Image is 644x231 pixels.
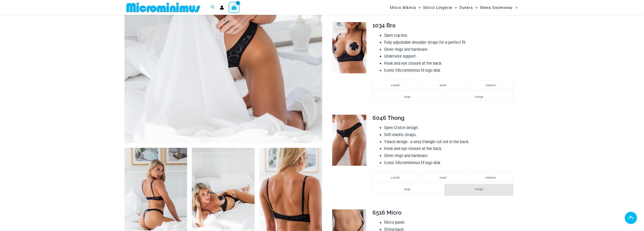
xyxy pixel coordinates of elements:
[384,131,516,138] li: Soft elastic straps.
[372,92,442,101] li: large
[420,172,466,182] li: small
[372,184,442,193] li: large
[473,1,478,13] span: Menu Toggle
[459,1,473,13] span: Outers
[513,1,518,13] span: Menu Toggle
[384,67,516,74] li: Iconic Microminimus M logo disk
[384,152,516,159] li: Silver rings and hardware.
[468,80,513,90] li: medium
[384,60,516,67] li: Hook and eye closure at the back.
[423,1,452,13] span: Micro Lingerie
[372,209,401,216] span: 6516 Micro
[372,22,396,29] span: 1034 Bra
[475,95,483,98] span: x-large
[475,187,483,191] span: x-large
[372,114,404,121] span: 6046 Thong
[390,1,416,13] span: Micro Bikinis
[384,159,516,166] li: Iconic Microminimus M logo disk
[440,176,446,179] span: small
[486,83,496,87] span: medium
[440,83,446,87] span: small
[332,115,366,166] img: Nights Fall Silver Leopard 6046 Thong
[422,1,458,13] a: Micro LingerieMenu ToggleMenu Toggle
[444,184,513,196] li: x-large
[384,32,516,39] li: Open cup bra.
[211,4,215,11] a: Search icon link
[420,80,466,90] li: small
[384,39,516,46] li: Fully adjustable shoulder straps for a perfect fit
[391,83,400,87] span: x-small
[486,176,496,179] span: medium
[220,5,224,10] a: Account icon link
[452,1,457,13] span: Menu Toggle
[404,187,410,191] span: large
[404,95,410,98] span: large
[384,46,516,53] li: Silver rings and hardware
[229,2,240,13] a: View Shopping Cart, empty
[480,1,513,13] span: Mens Swimwear
[372,80,418,90] li: x-small
[372,172,418,182] li: x-small
[384,219,516,226] li: Micro panel.
[444,92,513,101] li: x-large
[479,1,519,13] a: Mens SwimwearMenu ToggleMenu Toggle
[389,1,422,13] a: Micro BikinisMenu ToggleMenu Toggle
[384,53,516,60] li: Underwire support.
[468,172,513,182] li: medium
[416,1,421,13] span: Menu Toggle
[388,1,520,14] nav: Site Navigation
[124,2,202,13] img: MM SHOP LOGO FLAT
[332,22,366,73] img: Nights Fall Silver Leopard 1036 Bra
[384,145,516,152] li: Hook and eye closure at the back.
[391,176,400,179] span: x-small
[458,1,479,13] a: OutersMenu ToggleMenu Toggle
[384,124,516,131] li: Open Crotch design.
[384,138,516,145] li: Y-back design - a sexy triangle cut out in the back.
